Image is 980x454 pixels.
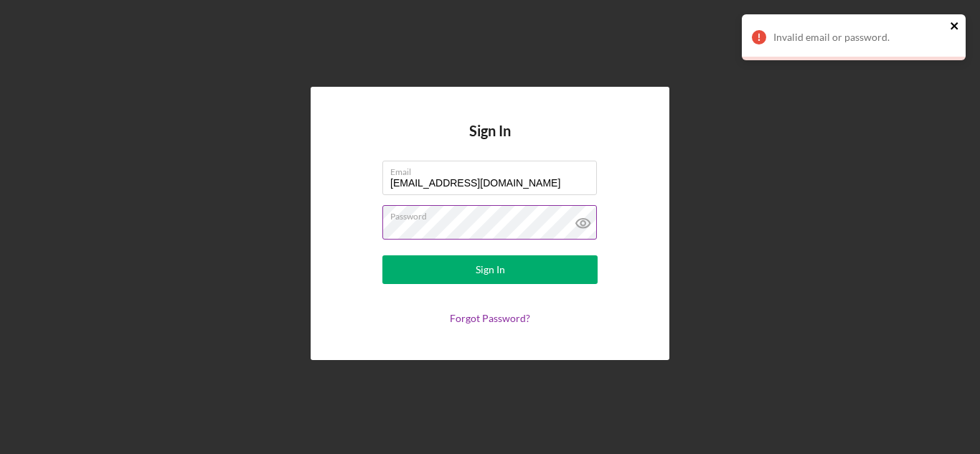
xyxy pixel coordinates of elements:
[773,32,946,43] div: Invalid email or password.
[390,161,597,177] label: Email
[382,255,598,284] button: Sign In
[476,255,505,284] div: Sign In
[450,312,530,324] a: Forgot Password?
[469,123,511,161] h4: Sign In
[950,20,960,34] button: close
[390,206,597,222] label: Password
